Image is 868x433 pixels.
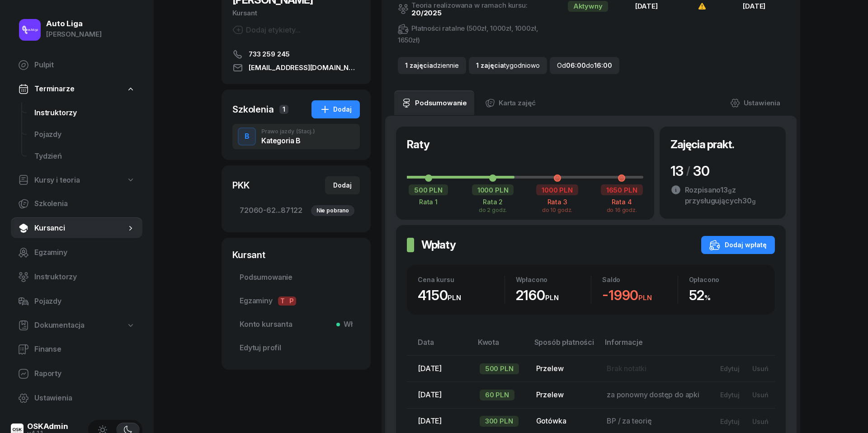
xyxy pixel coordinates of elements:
[407,336,472,356] th: Data
[232,62,360,73] a: [EMAIL_ADDRESS][DOMAIN_NAME]
[472,184,514,195] div: 1000 PLN
[232,179,250,192] div: PKK
[670,163,684,179] span: 13
[34,59,135,71] span: Pulpit
[545,293,559,302] small: PLN
[394,90,474,116] a: Podsumowanie
[536,415,592,427] div: Gotówka
[480,390,514,400] div: 60 PLN
[34,151,135,162] span: Tydzień
[240,205,353,216] span: 72060-62...87122
[34,174,80,186] span: Kursy i teoria
[728,187,732,194] small: g
[409,184,448,195] div: 500 PLN
[714,414,746,429] button: Edytuj
[448,293,461,302] small: PLN
[480,363,519,374] div: 500 PLN
[34,296,135,307] span: Pojazdy
[240,272,353,283] span: Podsumowanie
[421,238,456,252] h2: Wpłaty
[240,295,353,307] span: Egzaminy
[232,24,301,35] button: Dodaj etykiety...
[478,90,543,116] a: Karta zajęć
[11,315,142,336] a: Dokumentacja
[11,79,142,99] a: Terminarze
[325,176,360,194] button: Dodaj
[720,365,740,372] div: Edytuj
[407,137,429,152] h2: Raty
[418,390,442,399] span: [DATE]
[240,319,353,330] span: Konto kursanta
[398,23,546,46] div: Płatności ratalne (500zł, 1000zł, 1000zł, 1650zł)
[686,164,690,178] div: /
[720,418,740,425] div: Edytuj
[261,129,315,134] div: Prawo jazdy
[720,391,740,399] div: Edytuj
[232,200,360,221] a: 72060-62...87122Nie pobrano
[232,249,360,261] div: Kursant
[407,198,450,206] div: Rata 1
[689,276,764,283] div: Opłacono
[600,206,643,213] div: do 16 godz.
[685,184,775,206] div: Rozpisano z przysługujących
[418,364,442,373] span: [DATE]
[516,287,591,304] div: 2160
[34,271,135,283] span: Instruktorzy
[232,49,360,60] a: 733 259 245
[568,1,608,12] div: Aktywny
[34,83,74,95] span: Terminarze
[11,266,142,288] a: Instruktorzy
[714,387,746,402] button: Edytuj
[411,9,442,17] a: 20/2025
[232,7,360,19] div: Kursant
[752,198,756,205] small: g
[602,287,678,304] div: -1990
[261,137,315,144] div: Kategoria B
[34,320,85,331] span: Dokumentacja
[34,129,135,141] span: Pojazdy
[752,391,769,399] div: Usuń
[607,416,652,425] span: BP / za teorię
[709,240,767,250] div: Dodaj wpłatę
[232,314,360,335] a: Konto kursantaWł
[296,129,315,134] span: (Stacj.)
[333,180,352,191] div: Dodaj
[34,392,135,404] span: Ustawienia
[240,342,353,354] span: Edytuj profil
[689,287,764,304] div: 52
[11,193,142,215] a: Szkolenia
[714,361,746,376] button: Edytuj
[602,276,678,283] div: Saldo
[418,287,505,304] div: 4150
[232,337,360,359] a: Edytuj profil
[746,387,775,402] button: Usuń
[11,387,142,409] a: Ustawienia
[232,267,360,288] a: Podsumowanie
[735,0,773,12] div: [DATE]
[11,217,142,239] a: Kursanci
[536,206,579,213] div: do 10 godz.
[34,198,135,210] span: Szkolenia
[472,336,529,356] th: Kwota
[536,389,592,401] div: Przelew
[238,127,256,146] button: B
[241,129,253,144] div: B
[232,290,360,312] a: EgzaminyTP
[723,90,788,116] a: Ustawienia
[11,242,142,264] a: Egzaminy
[34,107,135,119] span: Instruktorzy
[536,184,578,195] div: 1000 PLN
[600,198,643,206] div: Rata 4
[11,291,142,312] a: Pojazdy
[34,247,135,259] span: Egzaminy
[27,124,142,146] a: Pojazdy
[752,418,769,425] div: Usuń
[11,339,142,360] a: Finanse
[279,105,288,114] span: 1
[11,363,142,385] a: Raporty
[320,104,352,115] div: Dodaj
[635,2,658,10] span: [DATE]
[232,103,274,116] div: Szkolenia
[11,170,142,191] a: Kursy i teoria
[670,137,734,152] h2: Zajęcia prakt.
